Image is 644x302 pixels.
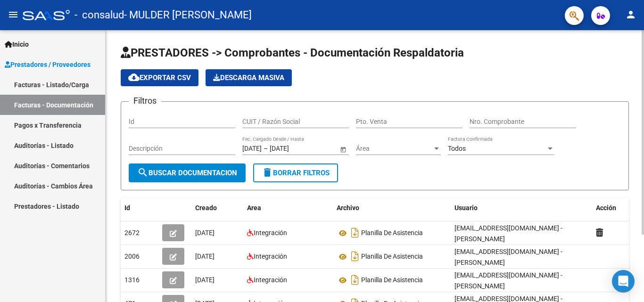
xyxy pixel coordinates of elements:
[128,72,140,83] mat-icon: cloud_download
[195,229,215,237] span: [DATE]
[338,144,348,154] button: Open calendar
[356,145,432,153] span: Área
[213,73,284,82] span: Descarga Masiva
[137,167,149,178] mat-icon: search
[254,276,287,284] span: Integración
[242,145,262,153] input: Fecha inicio
[592,198,639,218] datatable-header-cell: Acción
[206,69,292,86] app-download-masive: Descarga masiva de comprobantes (adjuntos)
[454,248,562,266] span: [EMAIL_ADDRESS][DOMAIN_NAME] - [PERSON_NAME]
[5,39,29,49] span: Inicio
[454,224,562,243] span: [EMAIL_ADDRESS][DOMAIN_NAME] - [PERSON_NAME]
[124,204,130,212] span: Id
[128,73,191,82] span: Exportar CSV
[137,169,237,177] span: Buscar Documentacion
[191,198,243,218] datatable-header-cell: Creado
[195,204,217,212] span: Creado
[195,253,215,260] span: [DATE]
[448,145,466,152] span: Todos
[124,253,140,260] span: 2006
[124,276,140,284] span: 1316
[5,59,91,70] span: Prestadores / Proveedores
[206,69,292,86] button: Descarga Masiva
[195,276,215,284] span: [DATE]
[596,204,616,212] span: Acción
[253,163,338,182] button: Borrar Filtros
[121,46,464,59] span: PRESTADORES -> Comprobantes - Documentación Respaldatoria
[625,9,636,20] mat-icon: person
[254,253,287,260] span: Integración
[361,253,423,261] span: Planilla De Asistencia
[262,167,273,178] mat-icon: delete
[254,229,287,237] span: Integración
[129,94,161,107] h3: Filtros
[247,204,261,212] span: Area
[124,5,252,25] span: - MULDER [PERSON_NAME]
[121,69,198,86] button: Exportar CSV
[129,163,246,182] button: Buscar Documentacion
[270,145,316,153] input: Fecha fin
[264,145,268,153] span: –
[349,272,361,287] i: Descargar documento
[333,198,451,218] datatable-header-cell: Archivo
[349,249,361,264] i: Descargar documento
[74,5,124,25] span: - consalud
[121,198,158,218] datatable-header-cell: Id
[262,169,330,177] span: Borrar Filtros
[243,198,333,218] datatable-header-cell: Area
[361,229,423,237] span: Planilla De Asistencia
[337,204,359,212] span: Archivo
[612,270,635,293] div: Open Intercom Messenger
[451,198,592,218] datatable-header-cell: Usuario
[361,277,423,284] span: Planilla De Asistencia
[124,229,140,237] span: 2672
[8,9,19,20] mat-icon: menu
[349,225,361,240] i: Descargar documento
[454,204,478,212] span: Usuario
[454,271,562,290] span: [EMAIL_ADDRESS][DOMAIN_NAME] - [PERSON_NAME]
